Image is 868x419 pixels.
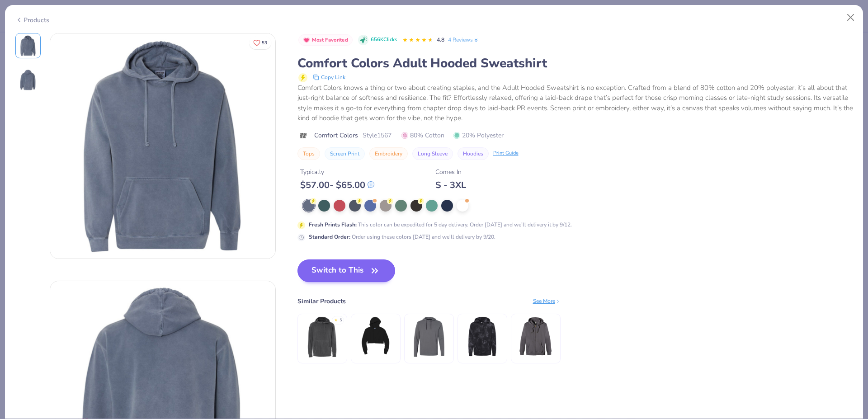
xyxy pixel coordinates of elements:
span: Style 1567 [363,131,392,140]
button: Like [249,36,271,49]
span: 53 [262,41,267,45]
button: Badge Button [298,34,353,46]
span: 656K Clicks [371,36,397,44]
img: Independent Trading Co. Heavyweight Pigment-Dyed Hooded Sweatshirt [301,315,344,358]
div: Order using these colors [DATE] and we’ll delivery by 9/20. [309,233,495,241]
button: Long Sleeve [412,147,453,160]
img: Most Favorited sort [303,37,310,44]
img: Midweight Tie-Dye Hooded Sweatshirt [461,315,504,358]
img: Front [17,35,39,56]
div: This color can be expedited for 5 day delivery. Order [DATE] and we’ll delivery it by 9/12. [309,221,572,229]
div: S - 3XL [435,179,466,191]
button: copy to clipboard [310,72,348,83]
div: Comfort Colors knows a thing or two about creating staples, and the Adult Hooded Sweatshirt is no... [297,83,853,123]
strong: Standard Order : [309,233,350,240]
img: Champion Women’s Reverse Weave ® Cropped Cut-Off Hooded Sweatshirt [354,315,397,358]
strong: Fresh Prints Flash : [309,221,357,228]
div: Similar Products [297,297,346,306]
div: Comfort Colors Adult Hooded Sweatshirt [297,55,853,72]
img: Back [17,69,39,91]
div: Products [15,15,49,25]
img: brand logo [297,132,310,139]
div: Print Guide [493,150,519,157]
div: Typically [300,167,374,177]
button: Close [842,9,859,26]
a: 4 Reviews [448,36,479,44]
div: See More [533,297,561,305]
div: Comes In [435,167,466,177]
span: 20% Polyester [453,131,504,140]
span: 80% Cotton [401,131,444,140]
div: 5 [340,317,342,324]
button: Tops [297,147,320,160]
div: $ 57.00 - $ 65.00 [300,179,374,191]
img: Adidas Lightweight Hooded Sweatshirt [407,315,450,358]
span: Most Favorited [312,38,348,42]
div: ★ [334,317,338,321]
span: 4.8 [437,36,444,43]
button: Switch to This [297,259,396,282]
img: Front [50,33,275,259]
button: Embroidery [369,147,408,160]
button: Screen Print [325,147,365,160]
div: 4.8 Stars [402,33,433,47]
img: Econscious Men's Organic/Recycled Full-Zip Hooded Sweatshirt [514,315,557,358]
button: Hoodies [458,147,489,160]
span: Comfort Colors [314,131,358,140]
